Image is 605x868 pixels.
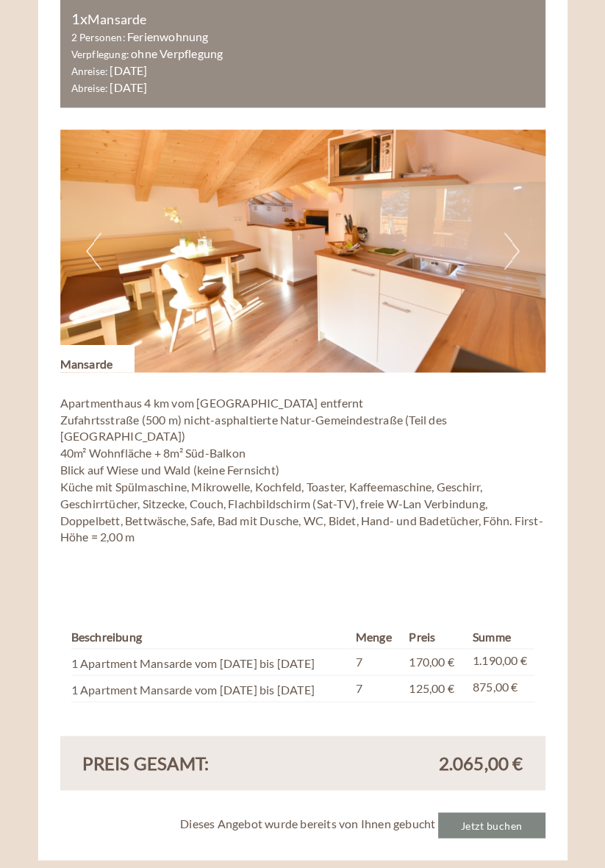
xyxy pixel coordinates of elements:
[404,388,485,413] button: Senden
[467,675,534,701] td: 875,00 €
[71,82,108,94] small: Abreise:
[60,344,135,372] div: Mansarde
[71,49,129,60] small: Verpflegung:
[504,232,520,269] button: Next
[215,12,270,37] div: [DATE]
[350,625,404,648] th: Menge
[60,129,545,372] img: image
[71,750,303,775] div: Preis gesamt:
[180,817,435,830] span: Dieses Angebot wurde bereits von Ihnen gebucht
[127,29,209,43] b: Ferienwohnung
[23,72,231,82] small: 18:44
[110,80,147,94] b: [DATE]
[71,649,350,675] td: 1 Apartment Mansarde vom [DATE] bis [DATE]
[110,63,147,77] b: [DATE]
[403,625,467,648] th: Preis
[131,46,223,60] b: ohne Verpflegung
[350,675,404,701] td: 7
[71,10,87,27] b: 1x
[60,394,545,562] p: Apartmenthaus 4 km vom [GEOGRAPHIC_DATA] entfernt Zufahrtsstraße (500 m) nicht-asphaltierte Natur...
[409,680,454,694] span: 125,00 €
[71,8,534,29] div: Mansarde
[467,649,534,675] td: 1.190,00 €
[467,625,534,648] th: Summe
[71,675,350,701] td: 1 Apartment Mansarde vom [DATE] bis [DATE]
[23,43,231,55] div: Apartments Fuchsmaurer
[71,32,125,43] small: 2 Personen:
[409,654,454,668] span: 170,00 €
[439,750,523,775] span: 2.065,00 €
[350,649,404,675] td: 7
[71,65,108,77] small: Anreise:
[12,40,238,85] div: Guten Tag, wie können wir Ihnen helfen?
[86,232,101,269] button: Previous
[71,625,350,648] th: Beschreibung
